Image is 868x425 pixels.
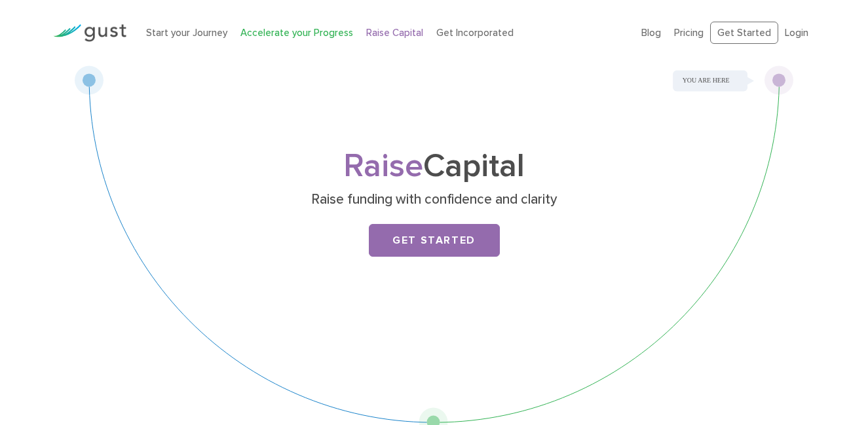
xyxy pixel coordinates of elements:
[180,191,688,209] p: Raise funding with confidence and clarity
[343,147,423,185] span: Raise
[785,27,808,39] a: Login
[146,27,227,39] a: Start your Journey
[53,24,126,42] img: Gust Logo
[176,151,693,181] h1: Capital
[674,27,704,39] a: Pricing
[366,27,423,39] a: Raise Capital
[710,22,778,45] a: Get Started
[436,27,514,39] a: Get Incorporated
[240,27,353,39] a: Accelerate your Progress
[641,27,661,39] a: Blog
[369,224,500,257] a: Get Started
